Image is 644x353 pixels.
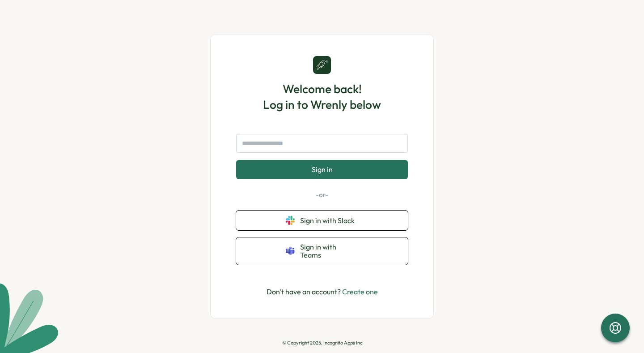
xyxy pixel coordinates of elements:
button: Sign in [236,160,408,179]
button: Sign in with Teams [236,237,408,265]
p: Don't have an account? [267,286,378,297]
span: Sign in with Slack [300,216,358,224]
h1: Welcome back! Log in to Wrenly below [263,81,381,112]
p: © Copyright 2025, Incognito Apps Inc [282,340,362,346]
span: Sign in with Teams [300,243,358,259]
p: -or- [236,190,408,200]
span: Sign in [312,165,333,173]
button: Sign in with Slack [236,211,408,230]
a: Create one [342,287,378,296]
